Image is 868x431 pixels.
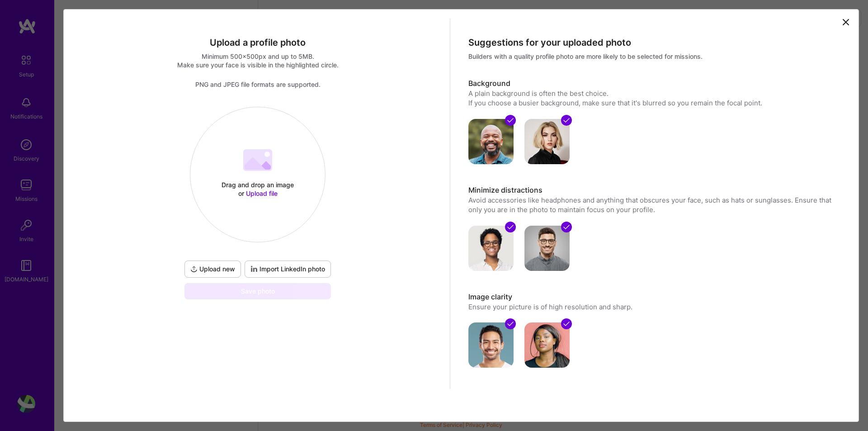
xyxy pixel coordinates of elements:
[250,265,258,273] i: icon LinkedInDarkV2
[468,195,839,215] p: Avoid accessories like headphones and anything that obscures your face, such as hats or sunglasse...
[73,80,443,89] div: PNG and JPEG file formats are supported.
[73,61,443,69] div: Make sure your face is visible in the highlighted circle.
[468,226,514,271] img: avatar
[73,37,443,48] div: Upload a profile photo
[183,107,333,299] div: Drag and drop an image or Upload fileUpload newImport LinkedIn photoSave photo
[468,322,514,368] img: avatar
[190,265,198,273] i: icon UploadDark
[250,265,325,274] span: Import LinkedIn photo
[219,180,296,198] div: Drag and drop an image or
[190,265,235,274] span: Upload new
[245,260,331,278] button: Import LinkedIn photo
[468,292,839,302] h3: Image clarity
[468,185,839,195] h3: Minimize distractions
[524,119,570,164] img: avatar
[524,226,570,271] img: avatar
[468,89,839,98] div: A plain background is often the best choice.
[468,52,839,61] div: Builders with a quality profile photo are more likely to be selected for missions.
[524,322,570,368] img: avatar
[246,189,278,197] span: Upload file
[468,98,839,108] div: If you choose a busier background, make sure that it's blurred so you remain the focal point.
[468,302,839,312] p: Ensure your picture is of high resolution and sharp.
[468,119,514,164] img: avatar
[245,260,331,278] div: To import a profile photo add your LinkedIn URL to your profile.
[468,79,839,89] h3: Background
[184,260,241,278] button: Upload new
[73,52,443,61] div: Minimum 500x500px and up to 5MB.
[468,37,839,48] div: Suggestions for your uploaded photo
